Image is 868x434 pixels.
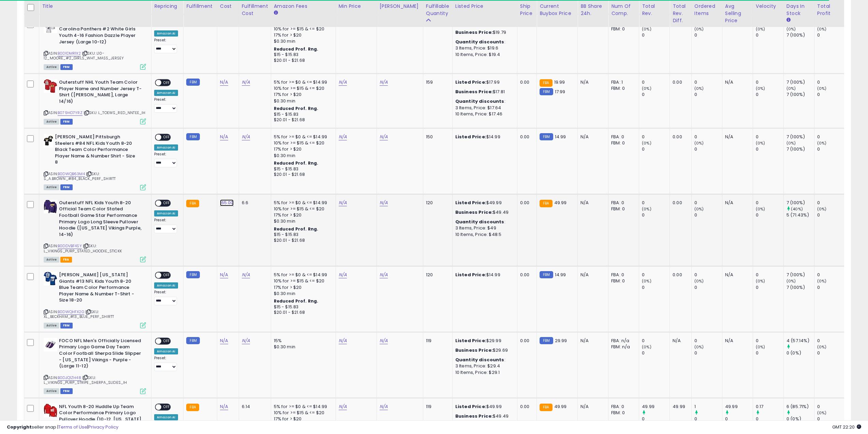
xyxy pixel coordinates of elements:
a: N/A [220,79,228,86]
div: [PERSON_NAME] [380,3,420,10]
div: $15 - $15.83 [274,304,330,310]
b: Listed Price: [455,199,486,206]
div: 17% for > $20 [274,284,330,291]
span: FBM [60,323,73,328]
div: 0 [642,284,670,291]
div: 0.00 [673,79,686,85]
div: Preset: [154,152,178,167]
div: $0.30 min [274,344,330,350]
div: $15 - $15.83 [274,112,330,117]
div: 5 (71.43%) [786,212,814,218]
span: OFF [161,200,172,206]
a: N/A [220,134,228,140]
div: Amazon AI [154,144,178,151]
div: 0 [642,134,670,140]
div: ASIN: [44,134,146,190]
a: 165.00 [220,199,234,206]
div: 5% for >= $0 & <= $14.99 [274,134,330,140]
a: B0DDVBF4SY [58,243,82,249]
small: FBA [540,79,552,87]
small: (0%) [756,140,765,146]
small: (0%) [756,26,765,32]
div: 0 [756,212,783,218]
div: $14.99 [455,134,512,140]
div: Current Buybox Price [540,3,575,17]
a: N/A [220,271,228,278]
div: 0.00 [520,79,531,85]
div: 7 (100%) [786,146,814,152]
div: 7 (100%) [786,79,814,85]
div: Amazon AI [154,282,178,289]
span: 19.99 [554,79,565,85]
div: Days In Stock [786,3,811,17]
b: Listed Price: [455,271,486,278]
span: All listings currently available for purchase on Amazon [44,184,59,190]
div: N/A [725,79,748,85]
div: 0 [642,272,670,278]
small: Days In Stock. [786,17,791,23]
div: ASIN: [44,20,146,69]
div: 0 [817,200,845,206]
div: 10% for >= $15 & <= $20 [274,85,330,92]
div: 7 (100%) [786,200,814,206]
div: 0 [817,284,845,291]
a: N/A [242,271,250,278]
div: 0 [817,272,845,278]
div: Amazon Fees [274,3,333,10]
a: N/A [380,79,388,86]
small: FBM [540,337,553,344]
div: 10 Items, Price: $17.46 [455,111,512,117]
div: 0.00 [673,134,686,140]
div: 10 Items, Price: $19.4 [455,52,512,58]
span: 29.99 [555,337,567,344]
span: FBM [60,119,73,125]
div: Preset: [154,97,178,113]
span: 14.99 [555,134,566,140]
div: 7 (100%) [786,134,814,140]
div: FBA: 0 [611,200,634,206]
b: Listed Price: [455,337,486,344]
div: N/A [580,79,603,85]
a: N/A [242,79,250,86]
small: Amazon Fees. [274,10,278,16]
small: (0%) [756,206,765,212]
a: N/A [380,199,388,206]
div: N/A [725,200,748,206]
div: 0 [694,92,722,98]
div: 0 [642,212,670,218]
small: FBM [186,337,200,344]
div: Total Rev. Diff. [673,3,689,24]
b: Quantity discounts [455,219,504,225]
span: | SKU: XL_BECKHAM_#13_BLUE_PERF_SHIRTT [44,309,114,319]
div: 0 [642,146,670,152]
div: 3 Items, Price: $49 [455,225,512,231]
span: OFF [161,272,172,278]
div: FBM: 0 [611,278,634,284]
div: $29.69 [455,347,512,353]
a: N/A [242,337,250,344]
small: (0%) [694,206,704,212]
img: 415Ls6wYzjL._SL40_.jpg [44,404,57,417]
b: [PERSON_NAME] Pittsburgh Steelers #84 NFL Kids Youth 8-20 Black Team Color Performance Player Nam... [55,134,138,167]
a: N/A [242,134,250,140]
div: Fulfillment [186,3,214,10]
span: 49.99 [554,199,567,206]
div: $20.01 - $21.68 [274,172,330,178]
div: 0 [817,79,845,85]
b: Listed Price: [455,79,486,85]
small: FBM [540,88,553,95]
div: 7 (100%) [786,32,814,38]
div: 0.00 [520,200,531,206]
div: Fulfillable Quantity [426,3,450,17]
span: FBM [60,64,73,70]
div: 3 Items, Price: $17.64 [455,105,512,111]
small: (0%) [756,278,765,284]
div: N/A [725,272,748,278]
div: : [455,219,512,225]
b: Reduced Prof. Rng. [274,160,319,166]
div: 0 [642,92,670,98]
div: 0 [642,32,670,38]
div: 0 [642,200,670,206]
img: 31QtQmaqgQL._SL40_.jpg [44,134,53,148]
small: (0%) [817,278,827,284]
